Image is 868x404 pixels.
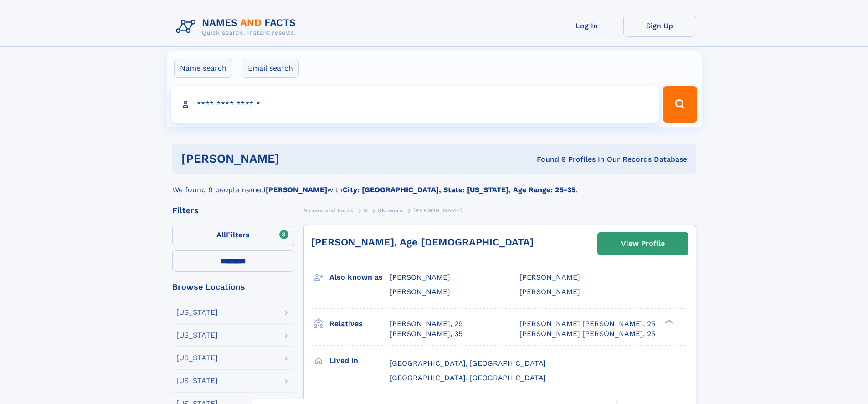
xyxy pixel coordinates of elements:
[343,185,575,194] b: City: [GEOGRAPHIC_DATA], State: [US_STATE], Age Range: 25-35
[364,205,368,216] a: S
[378,207,403,214] span: Skoworn
[663,318,673,324] div: ❯
[519,329,655,339] a: [PERSON_NAME] [PERSON_NAME], 25
[242,59,299,78] label: Email search
[266,185,327,194] b: [PERSON_NAME]
[176,377,218,384] div: [US_STATE]
[303,205,354,216] a: Names and Facts
[172,225,294,246] label: Filters
[216,230,226,239] span: All
[171,86,659,123] input: search input
[519,273,580,281] span: [PERSON_NAME]
[172,283,294,291] div: Browse Locations
[329,353,390,368] h3: Lived in
[390,329,462,339] a: [PERSON_NAME], 35
[176,354,218,362] div: [US_STATE]
[329,316,390,332] h3: Relatives
[364,207,368,214] span: S
[176,332,218,339] div: [US_STATE]
[413,207,462,214] span: [PERSON_NAME]
[390,359,546,368] span: [GEOGRAPHIC_DATA], [GEOGRAPHIC_DATA]
[663,86,697,123] button: Search Button
[378,205,403,216] a: Skoworn
[390,273,450,281] span: [PERSON_NAME]
[311,236,534,248] a: [PERSON_NAME], Age [DEMOGRAPHIC_DATA]
[550,15,623,37] a: Log In
[623,15,696,37] a: Sign Up
[390,319,463,329] a: [PERSON_NAME], 29
[176,309,218,316] div: [US_STATE]
[329,270,390,285] h3: Also known as
[174,59,232,78] label: Name search
[172,174,696,195] div: We found 9 people named with .
[172,15,303,39] img: Logo Names and Facts
[181,153,408,164] h1: [PERSON_NAME]
[408,154,687,164] div: Found 9 Profiles In Our Records Database
[390,287,450,296] span: [PERSON_NAME]
[621,233,665,254] div: View Profile
[519,287,580,296] span: [PERSON_NAME]
[519,319,655,329] a: [PERSON_NAME] [PERSON_NAME], 25
[598,233,688,255] a: View Profile
[390,373,546,382] span: [GEOGRAPHIC_DATA], [GEOGRAPHIC_DATA]
[172,206,294,215] div: Filters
